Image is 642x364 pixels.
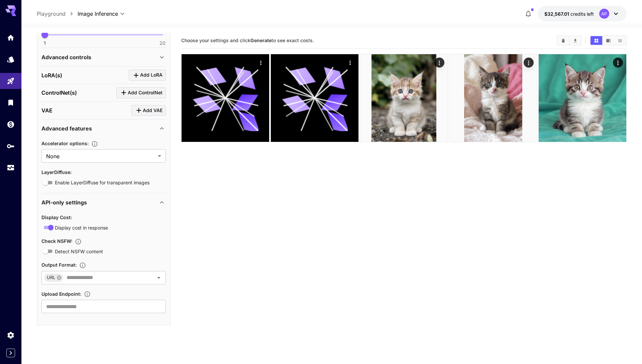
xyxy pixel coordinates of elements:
[434,58,444,68] div: Actions
[129,70,166,81] button: Click to add LoRA
[590,35,627,45] div: Show images in grid viewShow images in video viewShow images in list view
[44,274,58,281] span: URL
[557,35,582,45] div: Clear ImagesDownload All
[256,58,266,68] div: Actions
[55,248,103,255] span: Detect NSFW content
[41,214,72,220] span: Display Cost :
[538,6,627,21] button: $32,567.01269AP
[46,152,155,160] span: None
[41,198,87,206] p: API-only settings
[116,87,166,98] button: Click to add ControlNet
[55,179,149,186] span: Enable LayerDiffuse for transparent images
[569,36,581,45] button: Download All
[72,238,84,245] button: When enabled, the API uses a pre-trained model to flag content that may be NSFW. The response wil...
[603,36,614,45] button: Show images in video view
[140,71,163,79] span: Add LoRA
[78,10,118,18] span: Image Inference
[345,58,355,68] div: Actions
[55,224,108,231] span: Display cost in response
[41,120,166,136] div: Advanced features
[7,98,15,107] div: Library
[41,71,62,79] p: LoRA(s)
[7,33,15,42] div: Home
[570,11,594,17] span: credits left
[614,36,626,45] button: Show images in list view
[539,54,626,142] img: 2Q==
[591,36,602,45] button: Show images in grid view
[613,58,623,68] div: Actions
[250,37,272,43] b: Generate
[41,169,72,175] span: LayerDiffuse :
[41,141,89,146] span: Accelerator options :
[143,106,163,115] span: Add VAE
[154,273,164,282] button: Open
[544,10,594,17] div: $32,567.01269
[7,164,15,172] div: Usage
[41,106,52,114] p: VAE
[7,142,15,150] div: API Keys
[89,141,101,147] button: Advanced caching mechanisms to significantly speed up image generation by reducing redundant comp...
[44,40,46,47] span: 1
[181,37,314,43] span: Choose your settings and click to see exact costs.
[6,349,15,357] button: Expand sidebar
[41,194,166,210] div: API-only settings
[599,9,609,19] div: AP
[544,11,570,17] span: $32,567.01
[360,54,448,142] img: 9k=
[81,291,93,297] button: Specifies a URL for uploading the generated image as binary data via HTTP PUT, such as an S3 buck...
[41,238,72,244] span: Check NSFW :
[41,89,77,97] p: ControlNet(s)
[37,10,66,18] a: Playground
[41,262,77,268] span: Output Format :
[37,10,78,18] nav: breadcrumb
[7,120,15,128] div: Wallet
[557,36,569,45] button: Clear Images
[7,331,15,339] div: Settings
[7,55,15,64] div: Models
[449,54,537,142] img: 9k=
[41,49,166,65] div: Advanced controls
[41,53,91,61] p: Advanced controls
[131,105,166,116] button: Click to add VAE
[159,40,166,47] span: 20
[524,58,534,68] div: Actions
[7,77,15,85] div: Playground
[77,262,89,269] button: Specifies how the image is returned based on your use case: base64Data for embedding in code, dat...
[41,124,92,132] p: Advanced features
[44,274,63,282] div: URL
[41,291,81,297] span: Upload Endpoint :
[128,89,163,97] span: Add ControlNet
